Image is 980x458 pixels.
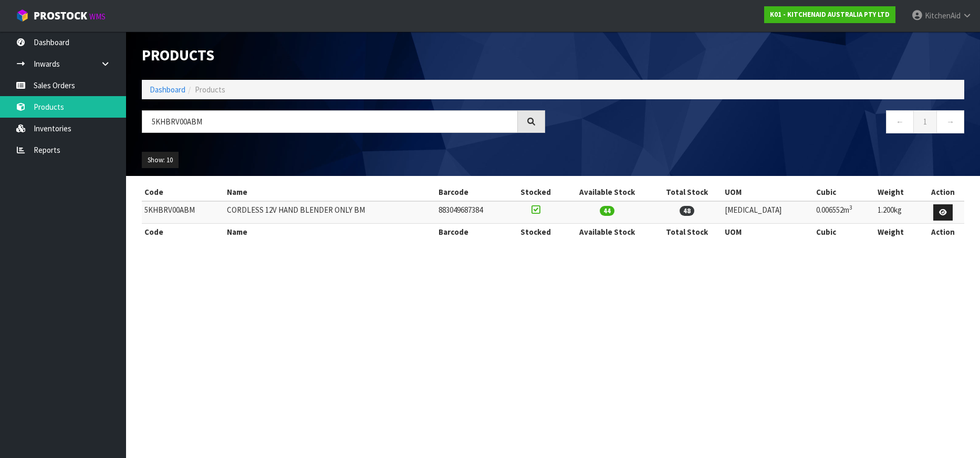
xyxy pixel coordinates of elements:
th: Total Stock [652,184,722,201]
td: 1.200kg [875,201,922,224]
small: WMS [89,12,106,22]
a: 1 [913,110,937,133]
span: ProStock [34,9,87,23]
td: [MEDICAL_DATA] [722,201,814,224]
th: Total Stock [652,224,722,241]
th: Name [224,184,436,201]
th: Weight [875,224,922,241]
span: 48 [680,206,694,216]
span: KitchenAid [925,11,961,20]
th: Available Stock [562,224,652,241]
th: UOM [722,184,814,201]
a: Dashboard [150,85,185,95]
td: 0.006552m [814,201,875,224]
button: Show: 10 [142,152,179,169]
td: 883049687384 [436,201,509,224]
td: CORDLESS 12V HAND BLENDER ONLY BM [224,201,436,224]
th: Stocked [509,184,562,201]
input: Search products [142,110,518,133]
th: Code [142,224,224,241]
nav: Page navigation [561,110,964,136]
th: Code [142,184,224,201]
th: Cubic [814,184,875,201]
img: cube-alt.png [16,9,29,22]
th: Action [922,224,964,241]
h1: Products [142,47,545,64]
sup: 3 [849,204,852,211]
th: UOM [722,224,814,241]
th: Barcode [436,224,509,241]
a: ← [886,110,914,133]
th: Weight [875,184,922,201]
strong: K01 - KITCHENAID AUSTRALIA PTY LTD [770,10,890,19]
th: Action [922,184,964,201]
th: Cubic [814,224,875,241]
span: 44 [600,206,614,216]
th: Name [224,224,436,241]
th: Available Stock [562,184,652,201]
th: Barcode [436,184,509,201]
a: → [936,110,964,133]
th: Stocked [509,224,562,241]
td: 5KHBRV00ABM [142,201,224,224]
span: Products [195,85,225,95]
